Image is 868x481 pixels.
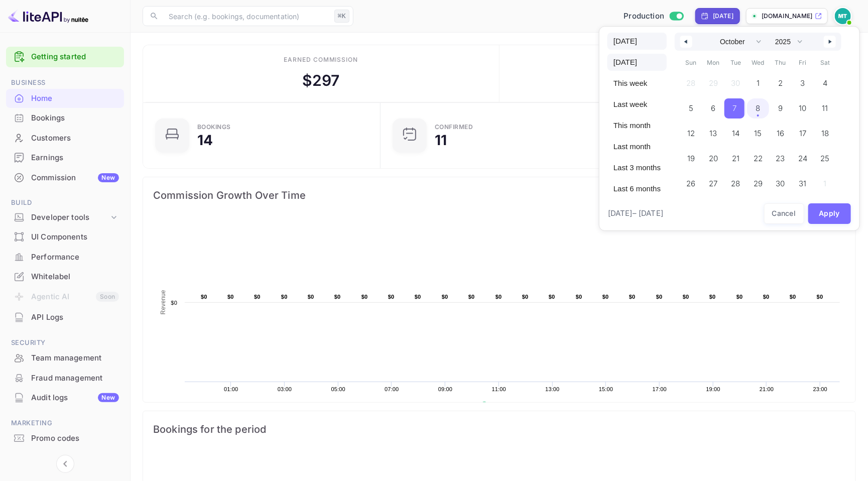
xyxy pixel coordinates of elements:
[798,150,807,168] span: 24
[607,54,667,71] button: [DATE]
[792,96,814,116] button: 10
[769,71,792,91] button: 2
[769,171,792,191] button: 30
[814,121,837,141] button: 18
[607,75,667,92] button: This week
[792,121,814,141] button: 17
[747,55,770,71] span: Wed
[757,74,760,92] span: 1
[724,96,747,116] button: 7
[755,125,762,143] span: 15
[764,203,804,224] button: Cancel
[814,96,837,116] button: 11
[607,96,667,113] button: Last week
[747,146,770,166] button: 22
[747,121,770,141] button: 15
[711,99,716,117] span: 6
[731,175,740,193] span: 28
[799,99,807,117] span: 10
[769,96,792,116] button: 9
[680,55,702,71] span: Sun
[709,175,718,193] span: 27
[680,96,702,116] button: 5
[702,121,725,141] button: 13
[776,150,785,168] span: 23
[792,55,814,71] span: Fri
[792,71,814,91] button: 3
[607,117,667,134] button: This month
[680,171,702,191] button: 26
[821,150,830,168] span: 25
[747,96,770,116] button: 8
[687,150,695,168] span: 19
[769,121,792,141] button: 16
[801,74,805,92] span: 3
[754,175,763,193] span: 29
[822,99,828,117] span: 11
[732,125,739,143] span: 14
[814,55,837,71] span: Sat
[747,71,770,91] button: 1
[808,203,851,224] button: Apply
[607,180,667,197] button: Last 6 months
[724,121,747,141] button: 14
[814,146,837,166] button: 25
[776,175,785,193] span: 30
[607,33,667,50] button: [DATE]
[680,146,702,166] button: 19
[732,99,736,117] span: 7
[792,171,814,191] button: 31
[747,171,770,191] button: 29
[814,71,837,91] button: 4
[702,146,725,166] button: 20
[709,150,718,168] span: 20
[769,146,792,166] button: 23
[710,125,717,143] span: 13
[769,55,792,71] span: Thu
[702,96,725,116] button: 6
[724,171,747,191] button: 28
[778,74,783,92] span: 2
[607,159,667,176] button: Last 3 months
[778,99,783,117] span: 9
[732,150,739,168] span: 21
[792,146,814,166] button: 24
[756,99,761,117] span: 8
[799,175,807,193] span: 31
[799,125,806,143] span: 17
[687,125,695,143] span: 12
[777,125,784,143] span: 16
[702,55,725,71] span: Mon
[724,55,747,71] span: Tue
[754,150,763,168] span: 22
[702,171,725,191] button: 27
[686,175,695,193] span: 26
[821,125,829,143] span: 18
[607,138,667,155] button: Last month
[689,99,693,117] span: 5
[608,208,663,219] span: [DATE] – [DATE]
[724,146,747,166] button: 21
[680,121,702,141] button: 12
[823,74,827,92] span: 4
